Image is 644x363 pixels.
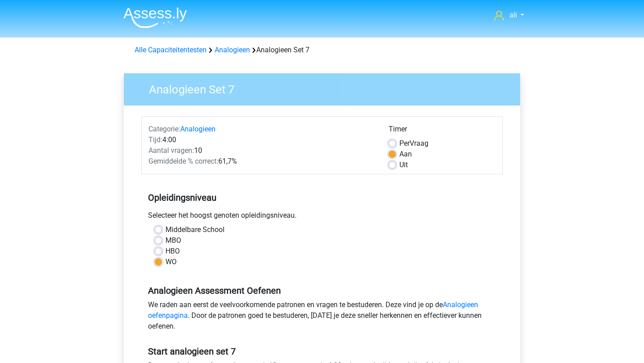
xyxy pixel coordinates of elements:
span: Aantal vragen: [148,146,194,155]
span: Per [399,139,410,148]
div: Selecteer het hoogst genoten opleidingsniveau. [141,210,503,224]
span: Tijd: [148,135,162,144]
h5: Start analogieen set 7 [148,346,496,357]
a: ali [491,10,528,21]
span: ali [509,11,517,19]
label: Vraag [399,138,428,149]
label: Aan [399,149,412,160]
label: MBO [165,235,181,246]
img: Assessly [123,7,187,28]
label: HBO [165,246,180,257]
a: Analogieen [215,46,250,54]
div: We raden aan eerst de veelvoorkomende patronen en vragen te bestuderen. Deze vind je op de . Door... [141,300,503,335]
h3: Analogieen Set 7 [138,79,513,97]
a: Analogieen [180,125,216,133]
div: 10 [142,145,382,156]
label: Middelbare School [165,224,225,235]
h5: Analogieen Assessment Oefenen [148,285,496,296]
label: WO [165,257,177,267]
div: Analogieen Set 7 [131,45,513,55]
span: Gemiddelde % correct: [148,157,218,165]
div: 4:00 [142,135,382,145]
span: Categorie: [148,125,180,133]
label: Uit [399,160,408,170]
a: Alle Capaciteitentesten [135,46,207,54]
div: Timer [389,124,496,138]
div: 61,7% [142,156,382,167]
h5: Opleidingsniveau [148,189,496,207]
